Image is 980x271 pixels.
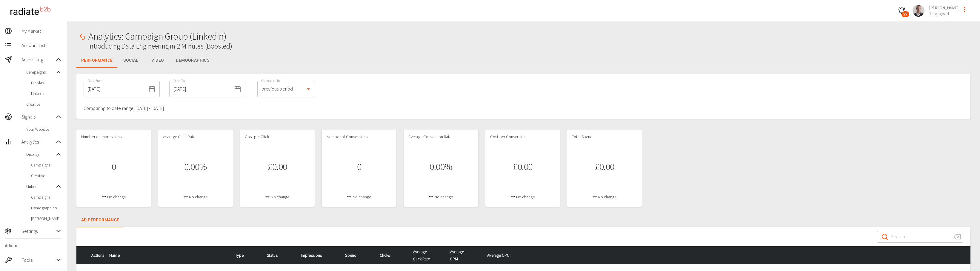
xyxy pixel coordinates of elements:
[408,134,473,140] h4: Average Conversion Rate
[913,5,924,17] img: 2521fcbb6526f89d07337a322cb41024
[572,134,637,140] h4: Total Spend
[345,252,366,259] span: Spend
[112,161,116,172] h1: 0
[891,228,949,245] input: Search
[21,27,62,35] span: My Market
[21,256,55,264] span: Tools
[171,53,214,68] button: Demographics
[31,91,62,96] span: LinkedIn
[26,126,62,132] span: Your Website
[31,205,62,211] span: Demographics
[301,252,336,259] div: Impressions
[21,56,55,63] span: Advertising
[572,194,637,200] h4: No change
[88,78,103,83] label: Date From
[31,194,62,200] span: Campaigns
[109,252,226,259] div: Name
[173,78,185,83] label: Date To
[487,252,519,259] span: Average CPC
[929,5,959,11] span: [PERSON_NAME]
[109,252,129,259] span: Name
[21,228,55,235] span: Settings
[26,183,55,189] span: LinkedIn
[413,248,438,262] span: Average Click Rate
[301,252,332,259] span: Impressions
[31,80,62,86] span: Display
[881,233,888,240] svg: Search
[413,248,441,262] div: Average Click Rate
[26,151,55,157] span: Display
[76,213,124,227] button: Ad Performance
[261,78,280,83] label: Compare To
[430,161,452,172] h1: 0.00%
[513,161,533,172] h1: £0.00
[896,5,908,17] button: 22
[901,11,909,17] span: 22
[380,252,399,259] span: Clicks
[84,105,164,112] p: Comparing to date range: [DATE] - [DATE]
[163,134,228,140] h4: Average Click Rate
[487,252,966,259] div: Average CPC
[257,81,314,97] div: previous period
[450,248,474,262] span: Average CPM
[26,69,55,75] span: Campaigns
[31,173,62,179] span: Creative
[88,42,232,51] h2: Introducing Data Engineering in 2 Minutes (Boosted)
[408,194,473,200] h4: No change
[450,248,478,262] div: Average CPM
[184,161,207,172] h1: 0.00%
[327,194,392,200] h4: No change
[31,162,62,168] span: Campaigns
[169,81,232,97] input: dd/mm/yyyy
[345,252,370,259] div: Spend
[21,113,55,120] span: Signals
[21,138,55,145] span: Analytics
[267,161,287,172] h1: £0.00
[959,4,970,15] button: profile-menu
[245,134,310,140] h4: Cost per Click
[235,252,253,259] span: Type
[490,194,555,200] h4: No change
[595,161,614,172] h1: £0.00
[81,194,146,200] h4: No change
[235,252,257,259] div: Type
[84,81,146,97] input: dd/mm/yyyy
[7,4,53,18] img: radiateb2b_logo_black.png
[81,134,146,140] h4: Number of Impressions
[76,213,124,227] div: Campaigns Tabs
[31,216,62,222] span: [PERSON_NAME]
[357,161,361,172] h1: 0
[327,134,392,140] h4: Number of Conversions
[267,252,291,259] div: Status
[76,53,117,68] button: Performance
[245,194,310,200] h4: No change
[267,252,287,259] span: Status
[76,53,970,68] div: Metrics Tabs
[144,53,171,68] button: Video
[21,42,62,49] span: Account Lists
[490,134,555,140] h4: Cost per Conversion
[117,53,144,68] button: Social
[88,31,232,42] h1: Analytics: Campaign Group (LinkedIn)
[163,194,228,200] h4: No change
[380,252,404,259] div: Clicks
[929,11,959,17] span: Thorogood
[26,101,62,107] span: Creative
